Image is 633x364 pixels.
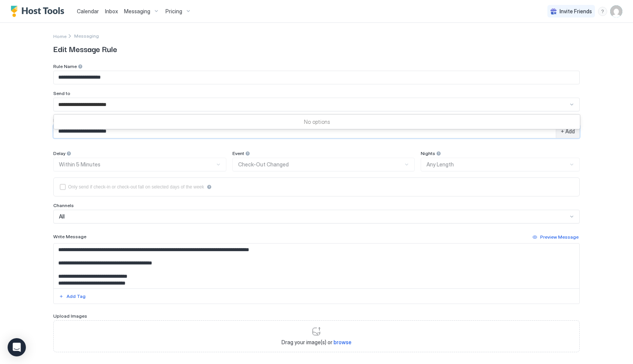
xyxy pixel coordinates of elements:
[598,7,607,16] div: menu
[77,7,99,15] a: Calendar
[53,203,74,208] span: Channels
[60,184,573,190] div: isLimited
[68,184,204,190] div: Only send if check-in or check-out fall on selected days of the week
[8,338,26,356] div: Open Intercom Messenger
[105,7,118,15] a: Inbox
[560,8,592,15] span: Invite Friends
[58,292,87,301] button: Add Tag
[54,244,579,288] textarea: Input Field
[334,339,351,345] span: browse
[531,233,580,242] button: Preview Message
[11,6,68,17] a: Host Tools Logo
[53,313,87,319] span: Upload Images
[59,213,65,220] span: All
[540,234,579,241] div: Preview Message
[421,150,435,156] span: Nights
[54,71,579,84] input: Input Field
[53,33,67,39] span: Home
[105,8,118,14] span: Inbox
[232,150,244,156] span: Event
[53,150,65,156] span: Delay
[67,293,86,300] div: Add Tag
[53,90,70,96] span: Send to
[165,8,182,15] span: Pricing
[54,115,580,129] div: No options
[282,339,351,346] span: Drag your image(s) or
[561,128,575,135] span: + Add
[53,117,85,123] span: Email Address
[54,125,556,138] input: Input Field
[53,32,67,40] a: Home
[74,33,99,39] span: Messaging
[53,63,77,69] span: Rule Name
[610,5,622,17] div: User profile
[74,33,99,39] div: Breadcrumb
[124,8,150,15] span: Messaging
[53,43,580,54] span: Edit Message Rule
[53,32,67,40] div: Breadcrumb
[77,8,99,14] span: Calendar
[53,234,86,239] span: Write Message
